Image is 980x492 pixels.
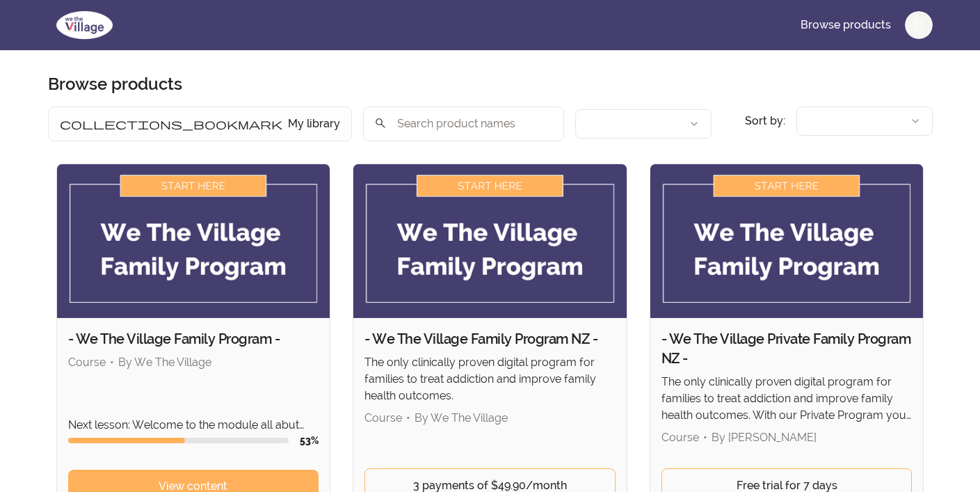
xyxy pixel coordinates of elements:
span: • [703,431,707,444]
div: Course progress [68,438,289,443]
button: Filter by My library [48,106,352,141]
h2: - We The Village Family Program - [68,329,319,349]
span: search [374,113,387,133]
h2: - We The Village Private Family Program NZ - [661,329,913,368]
span: 53 % [300,435,319,446]
button: Filter by author [575,109,712,138]
span: collections_bookmark [60,116,282,132]
span: • [110,356,114,369]
nav: Main [789,8,933,42]
span: Course [364,411,402,424]
span: By [PERSON_NAME] [712,431,817,444]
span: • [406,411,410,424]
img: Product image for - We The Village Family Program - [57,164,330,318]
input: Search product names [363,106,564,141]
span: Course [68,356,106,369]
p: Next lesson: Welcome to the module all abut YOU! [68,417,319,434]
button: Product sort options [796,106,933,136]
p: The only clinically proven digital program for families to treat addiction and improve family hea... [364,354,616,404]
img: We The Village logo [48,8,121,42]
img: Product image for - We The Village Private Family Program NZ - [650,164,924,318]
h2: Browse products [48,73,182,95]
h2: - We The Village Family Program NZ - [364,329,616,349]
a: Browse products [789,8,902,42]
button: D [905,11,933,39]
p: The only clinically proven digital program for families to treat addiction and improve family hea... [661,374,913,424]
span: By We The Village [118,356,211,369]
span: By We The Village [415,411,508,424]
img: Product image for - We The Village Family Program NZ - [353,164,627,318]
span: Sort by: [745,114,785,127]
span: Course [661,431,699,444]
